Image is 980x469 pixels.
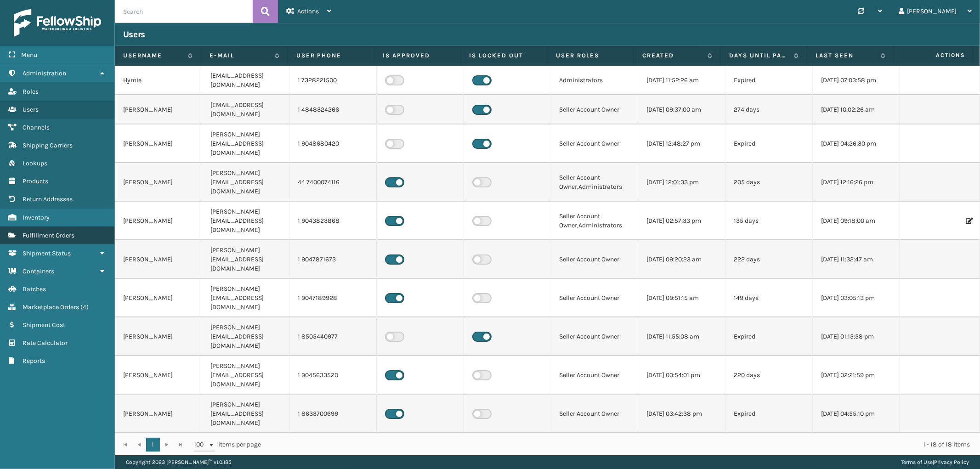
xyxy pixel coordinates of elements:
td: [PERSON_NAME][EMAIL_ADDRESS][DOMAIN_NAME] [202,163,289,202]
span: Channels [23,124,50,131]
td: [PERSON_NAME][EMAIL_ADDRESS][DOMAIN_NAME] [202,279,289,317]
td: [DATE] 01:15:58 pm [813,317,900,356]
span: Actions [897,48,971,63]
td: [EMAIL_ADDRESS][DOMAIN_NAME] [202,95,289,124]
td: [DATE] 03:42:38 pm [638,395,725,433]
td: [PERSON_NAME] [115,202,202,240]
a: 1 [146,438,160,452]
td: [DATE] 12:01:33 pm [638,163,725,202]
td: [DATE] 02:57:33 pm [638,202,725,240]
td: [DATE] 07:03:58 pm [813,66,900,95]
td: Seller Account Owner [551,279,639,317]
a: Privacy Policy [934,459,969,465]
span: Shipment Status [23,249,71,257]
td: 1 4848324266 [289,95,377,124]
td: [PERSON_NAME] [115,240,202,279]
span: Batches [23,285,46,293]
td: [DATE] 09:51:15 am [638,279,725,317]
td: [PERSON_NAME] [115,317,202,356]
td: [PERSON_NAME][EMAIL_ADDRESS][DOMAIN_NAME] [202,240,289,279]
td: Seller Account Owner [551,356,639,395]
span: Return Addresses [23,195,73,203]
td: Administrators [551,66,639,95]
td: [PERSON_NAME][EMAIL_ADDRESS][DOMAIN_NAME] [202,356,289,395]
span: Administration [23,69,66,77]
i: Edit [966,218,971,224]
td: [DATE] 11:52:26 am [638,66,725,95]
td: [DATE] 12:16:26 pm [813,163,900,202]
td: [PERSON_NAME] [115,163,202,202]
td: Seller Account Owner [551,124,639,163]
td: Expired [725,317,813,356]
td: Seller Account Owner [551,240,639,279]
span: Products [23,177,48,185]
td: [DATE] 03:54:01 pm [638,356,725,395]
td: [DATE] 04:55:10 pm [813,395,900,433]
span: Lookups [23,159,47,167]
span: Reports [23,357,45,365]
label: Is Approved [383,51,452,60]
td: 135 days [725,202,813,240]
td: [DATE] 11:32:47 am [813,240,900,279]
span: Marketplace Orders [23,303,79,311]
label: Username [123,51,183,60]
td: 274 days [725,95,813,124]
td: 222 days [725,240,813,279]
span: 100 [194,440,208,449]
span: Fulfillment Orders [23,232,74,239]
td: Seller Account Owner [551,95,639,124]
td: 1 9045633520 [289,356,377,395]
label: User phone [296,51,366,60]
div: 1 - 18 of 18 items [274,440,970,449]
label: Created [642,51,702,60]
td: [PERSON_NAME] [115,95,202,124]
td: [PERSON_NAME][EMAIL_ADDRESS][DOMAIN_NAME] [202,395,289,433]
td: Seller Account Owner,Administrators [551,163,639,202]
td: [PERSON_NAME][EMAIL_ADDRESS][DOMAIN_NAME] [202,124,289,163]
td: [DATE] 03:05:13 pm [813,279,900,317]
td: 149 days [725,279,813,317]
td: [PERSON_NAME] [115,124,202,163]
span: items per page [194,438,261,452]
td: [DATE] 04:26:30 pm [813,124,900,163]
span: Users [23,106,39,113]
td: [DATE] 09:20:23 am [638,240,725,279]
td: 1 7328221500 [289,66,377,95]
td: 1 9048680420 [289,124,377,163]
label: User Roles [556,51,625,60]
td: [DATE] 02:21:59 pm [813,356,900,395]
label: Is Locked Out [470,51,539,60]
h3: Users [123,29,145,40]
label: Last Seen [816,51,876,60]
label: E-mail [210,51,270,60]
td: [DATE] 09:37:00 am [638,95,725,124]
td: [PERSON_NAME][EMAIL_ADDRESS][DOMAIN_NAME] [202,317,289,356]
td: 1 9047871673 [289,240,377,279]
td: [DATE] 10:02:26 am [813,95,900,124]
span: Shipment Cost [23,321,65,329]
td: 1 8633700699 [289,395,377,433]
span: Containers [23,267,54,275]
td: 1 9043823868 [289,202,377,240]
a: Terms of Use [901,459,933,465]
td: 1 9047189928 [289,279,377,317]
td: [PERSON_NAME] [115,356,202,395]
td: [DATE] 11:55:08 am [638,317,725,356]
td: 220 days [725,356,813,395]
td: Hymie [115,66,202,95]
td: Seller Account Owner,Administrators [551,202,639,240]
td: 44 7400074116 [289,163,377,202]
div: | [901,455,969,469]
td: [EMAIL_ADDRESS][DOMAIN_NAME] [202,66,289,95]
td: 1 8505440977 [289,317,377,356]
td: Expired [725,66,813,95]
td: 205 days [725,163,813,202]
img: logo [14,9,101,37]
label: Days until password expires [729,51,789,60]
span: Rate Calculator [23,339,68,347]
td: [DATE] 12:48:27 pm [638,124,725,163]
span: Shipping Carriers [23,141,73,149]
td: [DATE] 09:18:00 am [813,202,900,240]
td: Seller Account Owner [551,317,639,356]
td: [PERSON_NAME] [115,279,202,317]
